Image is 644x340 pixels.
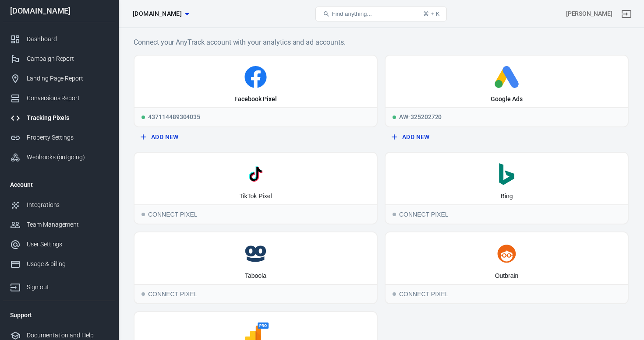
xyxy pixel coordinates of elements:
div: Tracking Pixels [27,113,108,123]
div: [DOMAIN_NAME] [3,7,115,15]
span: Running [393,116,396,119]
div: Account id: ysDro5SM [566,9,612,18]
a: Campaign Report [3,49,115,69]
div: Usage & billing [27,259,108,269]
div: Google Ads [491,95,523,104]
a: Google AdsRunningAW-325202720 [385,55,629,127]
span: Connect Pixel [142,292,145,296]
div: Connect Pixel [386,284,628,303]
a: Facebook PixelRunning437114489304035 [134,55,378,127]
button: TaboolaConnect PixelConnect Pixel [134,231,378,304]
div: Connect Pixel [134,204,377,224]
button: BingConnect PixelConnect Pixel [385,152,629,224]
a: Landing Page Report [3,69,115,88]
a: Conversions Report [3,88,115,108]
div: Connect Pixel [134,284,377,303]
a: Webhooks (outgoing) [3,147,115,167]
div: Team Management [27,220,108,229]
a: Team Management [3,215,115,235]
div: Landing Page Report [27,74,108,83]
button: Add New [137,129,374,145]
div: Webhooks (outgoing) [27,153,108,162]
span: Connect Pixel [393,213,396,216]
a: Dashboard [3,29,115,49]
div: AW-325202720 [386,107,628,126]
button: TikTok PixelConnect PixelConnect Pixel [134,152,378,224]
a: Usage & billing [3,254,115,274]
div: Conversions Report [27,94,108,103]
div: TikTok Pixel [239,192,272,201]
span: Connect Pixel [393,292,396,296]
a: Integrations [3,195,115,215]
div: Campaign Report [27,54,108,63]
button: Find anything...⌘ + K [315,7,447,21]
div: Outbrain [495,272,519,280]
div: ⌘ + K [423,11,439,17]
div: Bing [500,192,513,201]
span: Running [142,116,145,119]
div: Integrations [27,200,108,210]
button: OutbrainConnect PixelConnect Pixel [385,231,629,304]
div: Dashboard [27,35,108,44]
a: Sign out [616,4,637,25]
div: Taboola [245,272,266,280]
div: Sign out [27,283,108,292]
div: Facebook Pixel [234,95,276,104]
div: Documentation and Help [27,331,108,340]
span: Find anything... [332,11,372,17]
a: Tracking Pixels [3,108,115,128]
div: User Settings [27,240,108,249]
a: Sign out [3,274,115,297]
div: Property Settings [27,133,108,142]
span: Connect Pixel [142,213,145,216]
button: Add New [388,129,625,145]
li: Support [3,305,115,326]
a: User Settings [3,235,115,254]
a: Property Settings [3,128,115,147]
li: Account [3,174,115,195]
span: selfmadeprogram.com [133,8,182,19]
h6: Connect your AnyTrack account with your analytics and ad accounts. [134,37,629,48]
button: [DOMAIN_NAME] [129,6,192,22]
div: Connect Pixel [386,204,628,224]
div: 437114489304035 [134,107,377,126]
